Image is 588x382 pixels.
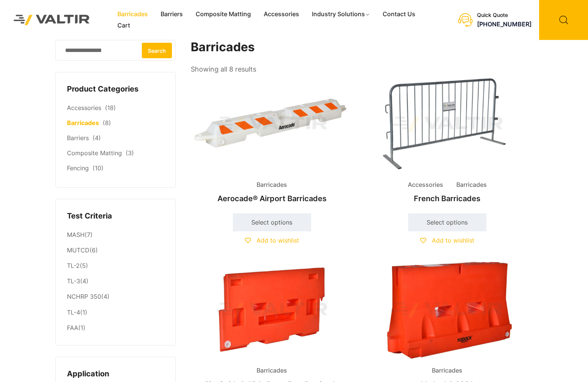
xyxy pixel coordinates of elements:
[251,179,293,191] span: Barricades
[67,368,164,380] h4: Application
[376,9,422,20] a: Contact Us
[154,9,189,20] a: Barriers
[67,246,90,254] a: MUTCD
[432,237,474,244] span: Add to wishlist
[67,243,164,258] li: (6)
[477,12,532,18] div: Quick Quote
[191,63,256,76] p: Showing all 8 results
[93,164,103,172] span: (10)
[142,43,172,58] button: Search
[103,119,111,127] span: (8)
[67,164,89,172] a: Fencing
[366,190,529,207] h2: French Barricades
[451,179,492,191] span: Barricades
[67,119,99,127] a: Barricades
[191,190,353,207] h2: Aerocade® Airport Barricades
[67,309,80,316] a: TL-4
[111,9,154,20] a: Barricades
[189,9,257,20] a: Composite Matting
[402,179,449,191] span: Accessories
[6,7,98,33] img: Valtir Rentals
[408,213,486,231] a: Select options for “French Barricades”
[67,211,164,222] h4: Test Criteria
[67,320,164,334] li: (1)
[67,104,101,112] a: Accessories
[126,149,134,157] span: (3)
[67,149,122,157] a: Composite Matting
[191,40,529,55] h1: Barricades
[67,262,80,269] a: TL-2
[67,289,164,305] li: (4)
[67,274,164,289] li: (4)
[257,237,299,244] span: Add to wishlist
[67,277,80,285] a: TL-3
[420,237,474,244] a: Add to wishlist
[191,75,353,207] a: BarricadesAerocade® Airport Barricades
[67,293,101,300] a: NCHRP 350
[67,324,78,332] a: FAA
[426,365,468,376] span: Barricades
[67,258,164,274] li: (5)
[67,305,164,320] li: (1)
[111,20,137,31] a: Cart
[105,104,116,112] span: (18)
[67,84,164,95] h4: Product Categories
[251,365,293,376] span: Barricades
[366,75,529,207] a: Accessories BarricadesFrench Barricades
[245,237,299,244] a: Add to wishlist
[305,9,377,20] a: Industry Solutions
[67,134,89,142] a: Barriers
[257,9,305,20] a: Accessories
[67,231,85,238] a: MASH
[233,213,311,231] a: Select options for “Aerocade® Airport Barricades”
[67,227,164,243] li: (7)
[93,134,101,142] span: (4)
[477,20,532,28] a: [PHONE_NUMBER]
